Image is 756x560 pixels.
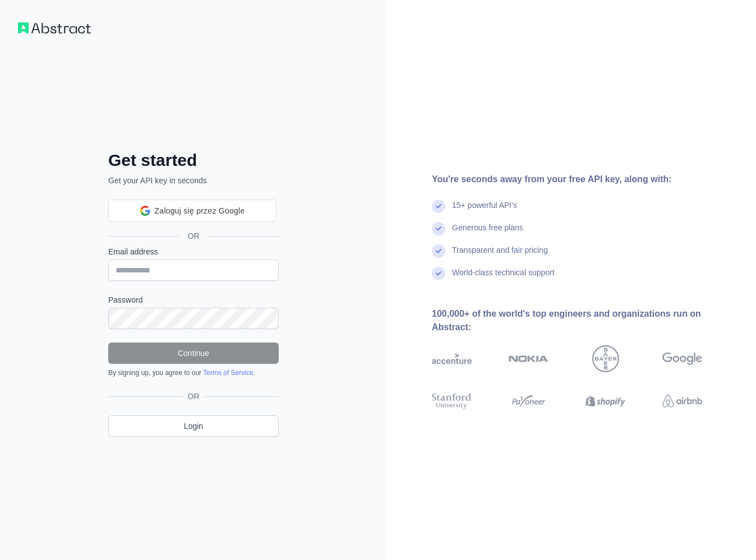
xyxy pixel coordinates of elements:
div: By signing up, you agree to our . [108,368,279,377]
label: Password [108,294,279,306]
img: accenture [432,345,472,372]
div: Transparent and fair pricing [452,244,548,267]
img: check mark [432,244,445,258]
img: payoneer [509,391,548,411]
div: Zaloguj się przez Google [108,200,276,222]
img: check mark [432,222,445,235]
div: 100,000+ of the world's top engineers and organizations run on Abstract: [432,307,738,334]
div: You're seconds away from your free API key, along with: [432,173,738,186]
h2: Get started [108,150,279,170]
div: World-class technical support [452,267,555,289]
a: Terms of Service [203,369,253,377]
img: shopify [586,391,625,411]
div: Generous free plans [452,222,523,244]
img: Workflow [18,22,91,34]
img: stanford university [432,391,472,411]
img: google [662,345,702,372]
img: airbnb [662,391,702,411]
button: Continue [108,343,279,364]
a: Login [108,415,279,437]
p: Get your API key in seconds [108,175,279,186]
img: check mark [432,267,445,280]
img: check mark [432,200,445,213]
span: OR [179,230,209,242]
img: nokia [509,345,548,372]
label: Email address [108,246,279,257]
span: Zaloguj się przez Google [155,205,245,217]
img: bayer [592,345,619,372]
div: 15+ powerful API's [452,200,517,222]
span: OR [183,391,204,402]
